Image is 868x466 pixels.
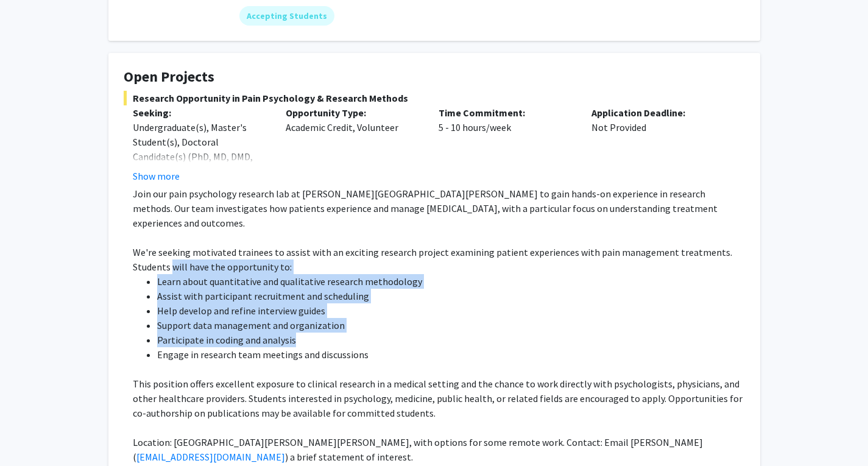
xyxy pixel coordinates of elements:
div: Not Provided [582,105,735,183]
button: Show more [133,169,180,183]
span: Research Opportunity in Pain Psychology & Research Methods [124,91,745,105]
li: Engage in research team meetings and discussions [157,347,745,362]
p: Location: [GEOGRAPHIC_DATA][PERSON_NAME][PERSON_NAME], with options for some remote work. Contact... [133,435,745,464]
li: Support data management and organization [157,318,745,333]
div: Undergraduate(s), Master's Student(s), Doctoral Candidate(s) (PhD, MD, DMD, PharmD, etc.), Postdo... [133,120,267,222]
p: Application Deadline: [591,105,726,120]
li: Help develop and refine interview guides [157,303,745,318]
h4: Open Projects [124,68,745,86]
li: Assist with participant recruitment and scheduling [157,289,745,303]
p: Opportunity Type: [286,105,420,120]
p: Time Commitment: [439,105,573,120]
p: This position offers excellent exposure to clinical research in a medical setting and the chance ... [133,376,745,420]
mat-chip: Accepting Students [239,6,334,26]
div: 5 - 10 hours/week [429,105,582,183]
p: Join our pain psychology research lab at [PERSON_NAME][GEOGRAPHIC_DATA][PERSON_NAME] to gain hand... [133,186,745,230]
iframe: Chat [9,411,52,457]
li: Participate in coding and analysis [157,333,745,347]
li: Learn about quantitative and qualitative research methodology [157,274,745,289]
p: We're seeking motivated trainees to assist with an exciting research project examining patient ex... [133,245,745,274]
p: Seeking: [133,105,267,120]
div: Academic Credit, Volunteer [277,105,429,183]
a: [EMAIL_ADDRESS][DOMAIN_NAME] [136,451,285,463]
